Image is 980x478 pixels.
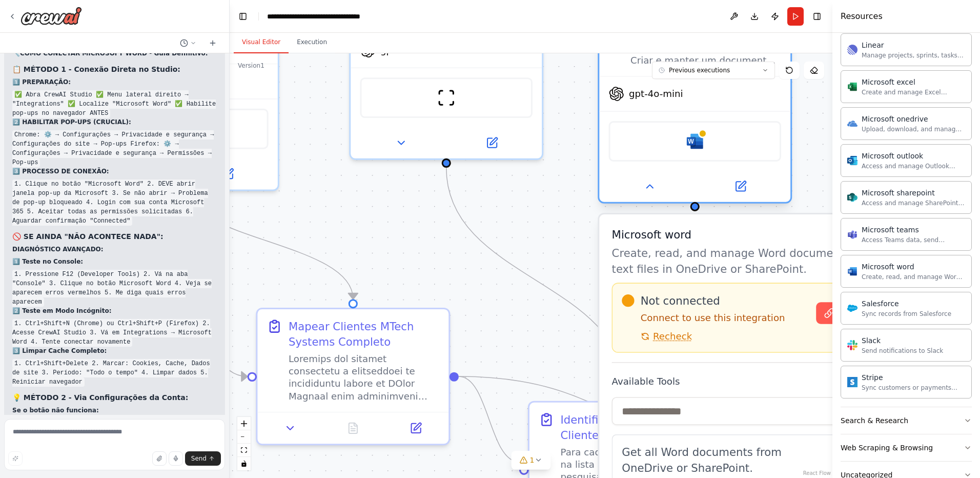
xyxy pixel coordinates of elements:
[841,434,972,461] button: Web Scraping & Browsing
[12,270,212,307] code: 1. Pressione F12 (Developer Tools) 2. Vá na aba "Console" 3. Clique no botão Microsoft Word 4. Ve...
[862,77,965,87] div: Microsoft excel
[847,82,857,92] img: Microsoft excel
[380,44,435,56] span: gpt-4o-mini
[180,320,247,384] g: Edge from triggers to a423eea2-8008-40a0-ba79-c1f2f6331227
[641,293,720,308] span: Not connected
[459,369,519,470] g: Edge from a423eea2-8008-40a0-ba79-c1f2f6331227 to 9a3aa85b-0824-4967-ad8f-62f5d43d89ba
[862,372,965,383] div: Stripe
[686,132,704,150] img: Microsoft word
[847,303,857,313] img: Salesforce
[841,10,883,23] h4: Resources
[862,262,965,272] div: Microsoft word
[236,9,250,24] button: Hide left sidebar
[169,451,183,466] button: Click to speak your automation idea
[389,419,442,437] button: Open in side panel
[561,412,711,443] div: Identificar Paises dos Clientes
[12,307,112,314] strong: 2️⃣ Teste em Modo Incógnito:
[630,54,781,67] div: Criar e manter um documento organizado com a lista completa de clientes da MTech Systems, registr...
[862,114,965,124] div: Microsoft onedrive
[862,151,965,161] div: Microsoft outlook
[612,227,895,242] h3: Microsoft word
[439,168,633,392] g: Edge from 1c28b255-94dc-4bf3-8fa0-942d7cc23c3a to 9a3aa85b-0824-4967-ad8f-62f5d43d89ba
[12,65,180,73] strong: 📋 MÉTODO 1 - Conexão Direta no Studio:
[847,266,857,276] img: Microsoft word
[697,177,784,195] button: Open in side panel
[862,40,965,50] div: Linear
[12,118,131,126] strong: 2️⃣ HABILITAR POP-UPS (CRUCIAL):
[448,133,536,152] button: Open in side panel
[612,375,895,388] label: Available Tools
[862,384,965,392] div: Sync customers or payments from Stripe
[862,162,965,170] div: Access and manage Outlook emails, calendar events, and contacts.
[669,66,730,74] span: Previous executions
[862,347,943,355] div: Send notifications to Slack
[20,50,208,57] strong: COMO CONECTAR MICROSOFT WORD - Guia Definitivo:
[267,11,382,22] nav: breadcrumb
[176,37,200,49] button: Switch to previous chat
[21,7,82,25] img: Logo
[174,183,361,299] g: Edge from e121ed26-c183-437d-8466-2f5357b3ec5a to a423eea2-8008-40a0-ba79-c1f2f6331227
[862,225,965,235] div: Microsoft teams
[12,78,71,86] strong: 1️⃣ PREPARAÇÃO:
[847,45,857,55] img: Linear
[191,454,207,463] span: Send
[12,347,107,354] strong: 3️⃣ Limpar Cache Completo:
[152,451,167,466] button: Upload files
[841,415,908,426] div: Search & Research
[320,419,386,437] button: No output available
[847,192,857,203] img: Microsoft sharepoint
[12,232,164,241] strong: 🚫 SE AINDA "NÃO ACONTECE NADA":
[862,310,951,318] div: Sync records from Salesforce
[205,37,221,49] button: Start a new chat
[12,49,217,58] h2: 🔧
[12,359,210,387] code: 1. Ctrl+Shift+Delete 2. Marcar: Cookies, Cache, Dados de site 3. Período: "Todo o tempo" 4. Limpa...
[598,12,792,207] div: Criar e manter um documento organizado com a lista completa de clientes da MTech Systems, registr...
[862,273,965,281] div: Create, read, and manage Word documents and text files in OneDrive or SharePoint.
[847,118,857,129] img: Microsoft onedrive
[289,32,335,53] button: Execution
[622,330,692,343] button: Recheck
[234,32,289,53] button: Visual Editor
[847,155,857,166] img: Microsoft outlook
[237,457,251,470] button: toggle interactivity
[862,298,951,309] div: Salesforce
[237,417,251,430] button: zoom in
[862,188,965,198] div: Microsoft sharepoint
[437,88,456,107] img: ScrapeWebsiteTool
[12,319,212,347] code: 1. Ctrl+Shift+N (Chrome) ou Ctrl+Shift+P (Firefox) 2. Acesse CrewAI Studio 3. Vá em Integrations ...
[8,451,23,466] button: Improve this prompt
[12,393,188,402] strong: 💡 MÉTODO 2 - Via Configurações da Conta:
[530,455,535,465] span: 1
[862,125,965,133] div: Upload, download, and manage files and folders in Microsoft OneDrive.
[237,444,251,457] button: fit view
[612,246,895,277] p: Create, read, and manage Word documents and text files in OneDrive or SharePoint.
[12,90,216,118] code: ✅ Abra CrewAI Studio ✅ Menu lateral direito → "Integrations" ✅ Localize "Microsoft Word" ✅ Habili...
[862,335,943,346] div: Slack
[12,258,83,265] strong: 1️⃣ Teste no Console:
[847,229,857,240] img: Microsoft teams
[862,199,965,207] div: Access and manage SharePoint sites, lists, and document libraries.
[622,311,807,324] p: Connect to use this integration
[847,340,857,350] img: Slack
[847,377,857,387] img: Stripe
[256,308,450,445] div: Mapear Clientes MTech Systems CompletoLoremips dol sitamet consectetu a elitseddoei te incididunt...
[185,451,221,466] button: Send
[12,180,208,226] code: 1. Clique no botão "Microsoft Word" 2. DEVE abrir janela pop-up da Microsoft 3. Se não abrir → Pr...
[862,236,965,244] div: Access Teams data, send messages, create meetings, and manage channels.
[810,9,824,24] button: Hide right sidebar
[841,407,972,434] button: Search & Research
[622,445,831,476] p: Get all Word documents from OneDrive or SharePoint.
[653,330,692,343] span: Recheck
[237,430,251,444] button: zoom out
[183,165,271,183] button: Open in side panel
[289,318,439,350] div: Mapear Clientes MTech Systems Completo
[12,168,109,175] strong: 3️⃣ PROCESSO DE CONEXÃO:
[12,246,104,253] strong: DIAGNÓSTICO AVANÇADO:
[512,451,551,470] button: 1
[841,443,933,453] div: Web Scraping & Browsing
[12,130,214,167] code: Chrome: ⚙️ → Configurações → Privacidade e segurança → Configurações do site → Pop-ups Firefox: ⚙...
[238,62,264,70] div: Version 1
[12,407,99,414] strong: Se o botão não funciona:
[237,417,251,470] div: React Flow controls
[862,88,965,96] div: Create and manage Excel workbooks, worksheets, tables, and charts in OneDrive or SharePoint.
